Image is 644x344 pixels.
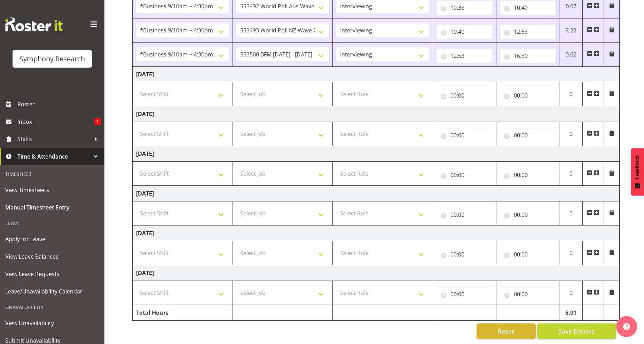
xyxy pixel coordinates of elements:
[2,265,103,283] a: View Leave Requests
[17,134,91,144] span: Shifts
[5,234,99,244] span: Apply for Leave
[2,216,103,230] div: Leave
[559,241,583,265] td: 0
[2,199,103,216] a: Manual Timesheet Entry
[631,148,644,196] button: Feedback - Show survey
[133,146,620,162] td: [DATE]
[2,300,103,314] div: Unavailability
[133,67,620,82] td: [DATE]
[133,186,620,201] td: [DATE]
[559,305,583,321] td: 6.01
[5,269,99,279] span: View Leave Requests
[437,287,493,301] input: Click to select...
[133,305,233,321] td: Total Hours
[2,230,103,248] a: Apply for Leave
[5,202,99,213] span: Manual Timesheet Entry
[5,286,99,297] span: Leave/Unavailability Calendar
[477,323,536,339] button: Reset
[133,106,620,122] td: [DATE]
[437,208,493,222] input: Click to select...
[94,118,101,125] span: 1
[437,1,493,15] input: Click to select...
[5,17,63,31] img: Rosterit website logo
[498,327,514,336] span: Reset
[437,89,493,102] input: Click to select...
[559,18,583,43] td: 2.22
[500,168,556,182] input: Click to select...
[500,1,556,15] input: Click to select...
[2,283,103,300] a: Leave/Unavailability Calendar
[634,155,641,179] span: Feedback
[500,128,556,142] input: Click to select...
[5,185,99,195] span: View Timesheets
[437,25,493,39] input: Click to select...
[437,168,493,182] input: Click to select...
[559,43,583,67] td: 3.62
[559,122,583,146] td: 0
[2,314,103,332] a: View Unavailability
[133,225,620,241] td: [DATE]
[500,247,556,261] input: Click to select...
[17,151,91,162] span: Time & Attendance
[437,128,493,142] input: Click to select...
[537,323,616,339] button: Save Entries
[19,54,85,64] div: Symphony Research
[500,287,556,301] input: Click to select...
[17,116,94,127] span: Inbox
[500,89,556,102] input: Click to select...
[2,181,103,199] a: View Timesheets
[559,281,583,305] td: 0
[623,323,630,330] img: help-xxl-2.png
[500,208,556,222] input: Click to select...
[17,99,101,109] span: Roster
[559,201,583,225] td: 0
[500,25,556,39] input: Click to select...
[500,49,556,63] input: Click to select...
[2,248,103,265] a: View Leave Balances
[5,251,99,262] span: View Leave Balances
[558,327,595,336] span: Save Entries
[437,49,493,63] input: Click to select...
[133,265,620,281] td: [DATE]
[5,318,99,328] span: View Unavailability
[437,247,493,261] input: Click to select...
[559,162,583,186] td: 0
[2,167,103,181] div: Timesheet
[559,82,583,106] td: 0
